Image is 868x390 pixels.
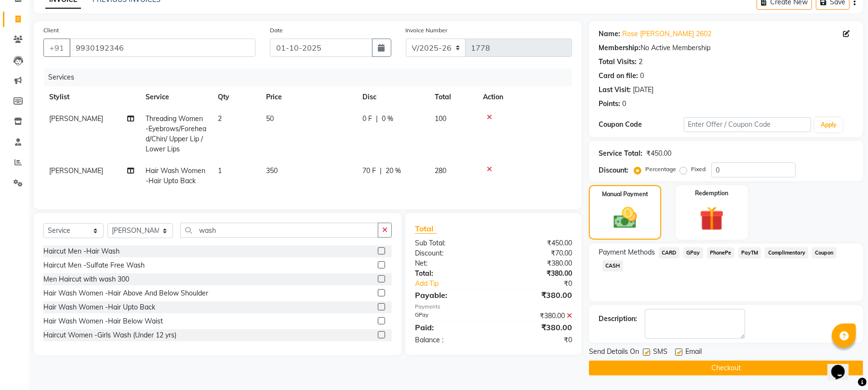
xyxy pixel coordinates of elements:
div: ₹0 [508,279,579,289]
div: Hair Wash Women -Hair Below Waist [43,316,163,326]
div: ₹380.00 [494,289,579,301]
span: 2 [218,114,222,123]
span: Payment Methods [599,247,655,257]
div: Service Total: [599,148,642,159]
div: Card on file: [599,71,638,81]
div: Payments [415,303,572,311]
div: Coupon Code [599,120,683,130]
button: Apply [815,118,842,132]
div: Discount: [599,165,628,175]
div: GPay [408,311,494,321]
div: No Active Membership [599,43,854,53]
span: CARD [659,247,680,258]
th: Action [477,86,572,108]
span: GPay [683,247,703,258]
div: ₹0 [494,335,579,345]
span: | [380,166,382,176]
span: PhonePe [707,247,734,258]
input: Search or Scan [180,223,378,238]
span: 20 % [386,166,401,176]
div: 0 [622,99,626,109]
span: Hair Wash Women -Hair Upto Back [146,166,205,185]
div: Total: [408,269,494,279]
div: ₹450.00 [494,238,579,248]
div: Points: [599,99,620,109]
span: CASH [602,260,623,271]
span: Send Details On [589,347,639,359]
div: Hair Wash Women -Hair Above And Below Shoulder [43,288,208,298]
label: Fixed [691,165,706,174]
th: Price [260,86,357,108]
span: 70 F [362,166,376,176]
span: SMS [653,347,668,359]
button: Checkout [589,361,863,376]
span: Total [415,224,437,234]
div: 2 [639,57,642,67]
span: | [376,114,378,124]
div: Balance : [408,335,494,345]
span: Complimentary [765,247,808,258]
div: ₹380.00 [494,311,579,321]
span: PayTM [738,247,761,258]
a: Add Tip [408,279,508,289]
button: +91 [43,39,70,57]
div: Net: [408,258,494,269]
th: Service [140,86,212,108]
label: Manual Payment [602,190,648,199]
img: _cash.svg [606,204,644,231]
div: Men Haircut with wash 300 [43,274,129,284]
label: Client [43,26,59,35]
div: 0 [640,71,644,81]
span: Email [685,347,702,359]
span: [PERSON_NAME] [49,114,103,123]
div: Name: [599,29,620,39]
div: Haircut Men -Sulfate Free Wash [43,260,145,270]
label: Redemption [695,189,728,198]
input: Enter Offer / Coupon Code [684,117,811,132]
img: _gift.svg [692,203,732,234]
label: Percentage [645,165,676,174]
span: 280 [435,166,446,175]
span: Coupon [812,247,837,258]
a: Rose [PERSON_NAME] 2602 [622,29,711,39]
div: ₹70.00 [494,248,579,258]
input: Search by Name/Mobile/Email/Code [69,39,255,57]
div: Sub Total: [408,238,494,248]
th: Disc [357,86,429,108]
div: Paid: [408,322,494,333]
div: Membership: [599,43,641,53]
div: Discount: [408,248,494,258]
label: Invoice Number [406,26,448,35]
div: Services [44,68,579,86]
div: ₹380.00 [494,258,579,269]
span: 350 [266,166,278,175]
th: Stylist [43,86,140,108]
iframe: chat widget [828,351,858,380]
div: [DATE] [633,85,654,95]
span: 100 [435,114,446,123]
span: 50 [266,114,274,123]
span: [PERSON_NAME] [49,166,103,175]
span: 1 [218,166,222,175]
div: Haircut Men -Hair Wash [43,246,120,256]
div: Last Visit: [599,85,631,95]
div: ₹450.00 [646,148,671,159]
span: 0 % [382,114,393,124]
div: Description: [599,314,637,324]
th: Total [429,86,477,108]
span: 0 F [362,114,372,124]
div: ₹380.00 [494,269,579,279]
th: Qty [212,86,260,108]
div: ₹380.00 [494,322,579,333]
div: Haircut Women -Girls Wash (Under 12 yrs) [43,330,176,340]
div: Hair Wash Women -Hair Upto Back [43,302,155,312]
div: Total Visits: [599,57,637,67]
span: Threading Women -Eyebrows/Forehead/Chin/ Upper Lip / Lower Lips [146,114,206,153]
div: Payable: [408,289,494,301]
label: Date [270,26,283,35]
